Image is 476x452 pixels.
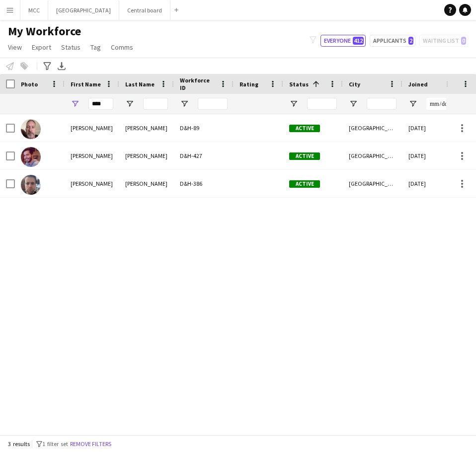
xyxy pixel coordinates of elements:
span: Active [289,180,320,188]
button: Open Filter Menu [349,99,358,108]
span: City [349,80,360,88]
span: 412 [353,37,364,45]
span: Comms [111,43,133,52]
div: [DATE] [402,114,462,142]
div: D&H-386 [174,170,234,197]
button: Open Filter Menu [408,99,417,108]
span: Tag [90,43,101,52]
button: Open Filter Menu [180,99,189,108]
span: My Workforce [8,24,81,39]
button: Everyone412 [320,35,366,47]
app-action-btn: Advanced filters [41,60,53,72]
span: Active [289,125,320,132]
img: Sean Redmond [21,175,41,195]
div: [PERSON_NAME] [119,142,174,169]
a: Status [57,41,84,54]
button: Remove filters [68,439,113,450]
input: Status Filter Input [307,98,337,110]
div: [GEOGRAPHIC_DATA] [343,142,402,169]
input: Last Name Filter Input [143,98,168,110]
button: MCC [20,0,48,20]
input: City Filter Input [367,98,397,110]
div: [GEOGRAPHIC_DATA] [343,114,402,142]
button: Central board [119,0,170,20]
span: Photo [21,80,38,88]
span: First Name [71,80,101,88]
span: View [8,43,22,52]
input: Joined Filter Input [426,98,456,110]
div: D&H-427 [174,142,234,169]
span: Status [289,80,309,88]
button: Open Filter Menu [71,99,79,108]
div: [PERSON_NAME] [119,170,174,197]
img: Sean OSullivan [21,147,41,167]
button: Open Filter Menu [125,99,134,108]
a: Export [28,41,55,54]
div: [GEOGRAPHIC_DATA] [343,170,402,197]
div: [PERSON_NAME] [119,114,174,142]
span: Export [32,43,51,52]
span: 2 [408,37,413,45]
app-action-btn: Export XLSX [56,60,68,72]
div: [PERSON_NAME] [65,114,119,142]
div: [DATE] [402,170,462,197]
div: D&H-89 [174,114,234,142]
a: Tag [86,41,105,54]
span: Joined [408,80,428,88]
span: 1 filter set [42,440,68,448]
span: Status [61,43,80,52]
img: Sean Condon [21,119,41,139]
div: [PERSON_NAME] [65,170,119,197]
span: Rating [239,80,258,88]
input: First Name Filter Input [88,98,113,110]
button: [GEOGRAPHIC_DATA] [48,0,119,20]
span: Last Name [125,80,155,88]
button: Applicants2 [370,35,415,47]
a: Comms [107,41,137,54]
div: [DATE] [402,142,462,169]
span: Workforce ID [180,76,216,91]
div: [PERSON_NAME] [65,142,119,169]
input: Workforce ID Filter Input [198,98,228,110]
span: Active [289,152,320,160]
a: View [4,41,26,54]
button: Open Filter Menu [289,99,298,108]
